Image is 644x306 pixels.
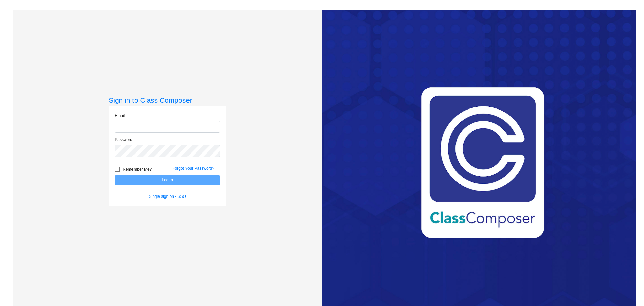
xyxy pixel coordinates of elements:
[115,113,125,119] label: Email
[123,165,152,173] span: Remember Me?
[149,194,186,199] a: Single sign on - SSO
[172,166,214,171] a: Forgot Your Password?
[109,96,226,104] h3: Sign in to Class Composer
[115,175,220,185] button: Log In
[115,137,132,143] label: Password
